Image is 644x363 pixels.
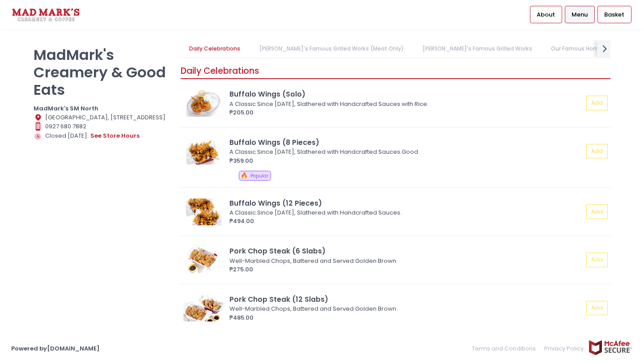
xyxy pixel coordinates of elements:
div: Pork Chop Steak (12 Slabs) [229,294,583,304]
a: [PERSON_NAME]'s Famous Grilled Works [414,40,541,57]
img: Pork Chop Steak (12 Slabs) [183,295,224,321]
button: Add [586,301,608,316]
div: A Classic Since [DATE], Slathered with Handcrafted Sauces. [229,208,580,217]
span: About [537,10,555,19]
div: Pork Chop Steak (6 Slabs) [229,246,583,256]
span: Basket [604,10,624,19]
a: Privacy Policy [540,340,589,357]
div: ₱275.00 [229,265,583,274]
div: Buffalo Wings (12 Pieces) [229,198,583,208]
span: Daily Celebrations [181,65,259,77]
div: ₱359.00 [229,156,583,165]
p: MadMark's Creamery & Good Eats [34,46,169,98]
button: Add [586,144,608,159]
a: Daily Celebrations [181,40,249,57]
div: ₱494.00 [229,217,583,226]
button: see store hours [90,131,140,141]
img: Buffalo Wings (Solo) [183,90,224,117]
a: Powered by[DOMAIN_NAME] [11,344,100,353]
button: Add [586,253,608,267]
img: Pork Chop Steak (6 Slabs) [183,246,224,273]
div: 0927 680 7882 [34,122,169,131]
div: Well-Marbled Chops, Battered and Served Golden Brown. [229,304,580,313]
span: Menu [572,10,588,19]
b: MadMark's SM North [34,104,98,113]
a: About [530,6,562,23]
img: mcafee-secure [588,340,633,355]
a: Terms and Conditions [472,340,540,357]
div: Buffalo Wings (Solo) [229,89,583,99]
div: Buffalo Wings (8 Pieces) [229,137,583,148]
a: [PERSON_NAME]'s Famous Grilled Works (Meat Only) [250,40,412,57]
img: Buffalo Wings (12 Pieces) [183,198,224,225]
button: Add [586,96,608,110]
div: ₱205.00 [229,108,583,117]
div: A Classic Since [DATE], Slathered with Handcrafted Sauces.Good [229,148,580,156]
img: logo [11,7,80,22]
span: Popular [250,173,268,179]
img: Buffalo Wings (8 Pieces) [183,138,224,165]
div: A Classic Since [DATE], Slathered with Handcrafted Sauces with Rice. [229,100,580,109]
div: Closed [DATE]. [34,131,169,141]
div: ₱485.00 [229,313,583,322]
button: Add [586,204,608,219]
a: Menu [565,6,595,23]
div: [GEOGRAPHIC_DATA], [STREET_ADDRESS] [34,113,169,122]
div: Well-Marbled Chops, Battered and Served Golden Brown. [229,257,580,266]
span: 🔥 [241,171,248,180]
